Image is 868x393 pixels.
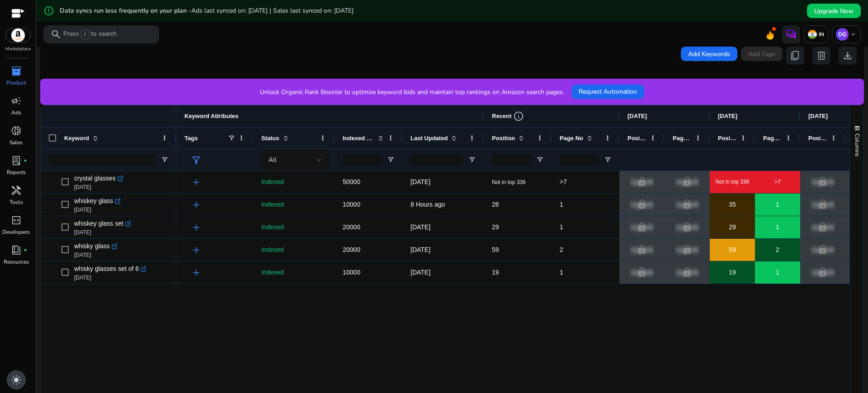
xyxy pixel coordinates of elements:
span: 59 [492,246,499,253]
span: Position [492,135,515,142]
span: add [191,222,202,233]
span: 1 [560,201,563,208]
span: 10000 [343,201,360,208]
p: Unlock Organic Rank Booster to optimize keyword bids and maintain top rankings on Amazon search p... [260,87,564,97]
span: add [191,245,202,256]
span: fiber_manual_record [24,248,27,252]
button: Open Filter Menu [604,156,611,163]
span: 19 [729,263,736,282]
input: Page No Filter Input [560,154,599,165]
span: Tags [184,135,198,142]
p: [DATE] [74,206,120,213]
span: Position [808,135,827,142]
span: Position [627,135,646,142]
input: Last Updated Filter Input [410,154,463,165]
p: IN [817,31,824,38]
h5: Data syncs run less frequently on your plan - [60,7,354,15]
span: add [191,267,202,278]
p: Marketplace [5,46,31,52]
span: Page No [560,135,583,142]
p: Upgrade [630,241,654,259]
span: [DATE] [808,113,828,119]
p: Ads [11,109,21,117]
span: 1 [776,195,779,214]
span: 1 [560,269,563,276]
span: Upgrade Now [814,6,854,16]
button: Request Automation [571,85,644,99]
span: handyman [11,185,22,196]
span: Not in top 336 [716,178,750,185]
span: 2 [776,241,779,259]
p: Upgrade [811,173,835,191]
span: / [81,29,89,39]
span: donut_small [11,125,22,136]
span: 1 [776,218,779,237]
p: Upgrade [630,195,654,214]
span: add [191,199,202,210]
span: code_blocks [11,215,22,226]
span: keyboard_arrow_down [849,31,857,38]
span: campaign [11,95,22,106]
p: Upgrade [675,218,699,237]
button: Add Keywords [681,47,737,61]
span: 29 [492,223,499,231]
span: Indexed [261,269,284,276]
p: Upgrade [675,241,699,259]
span: [DATE] [627,113,647,119]
span: [DATE] [410,223,430,231]
span: Columns [853,133,861,156]
p: Upgrade [811,241,835,259]
p: Upgrade [675,195,699,214]
span: filter_alt [191,155,202,166]
button: download [839,47,857,65]
p: DG [836,28,849,41]
span: 10000 [343,269,360,276]
span: >7 [560,178,567,185]
p: Upgrade [675,173,699,191]
span: 59 [729,241,736,259]
span: whiskey glass [74,194,113,207]
span: Ads last synced on: [DATE] | Sales last synced on: [DATE] [191,6,354,15]
span: Position [718,135,737,142]
img: amazon.svg [6,28,30,42]
span: 1 [776,263,779,282]
button: Upgrade Now [807,4,861,18]
p: [DATE] [74,251,117,259]
div: Recent [492,111,524,122]
p: Tools [9,198,23,206]
span: [DATE] [410,246,430,253]
span: Indexed [261,223,284,231]
span: light_mode [11,374,22,385]
input: Indexed Products Filter Input [343,154,382,165]
span: Status [261,135,279,142]
span: Indexed [261,201,284,208]
span: add [191,177,202,188]
span: Page No [673,135,692,142]
input: Keyword Filter Input [49,154,156,165]
button: Open Filter Menu [536,156,543,163]
img: in.svg [808,30,817,39]
p: Reports [7,168,26,176]
span: lab_profile [11,155,22,166]
p: Resources [4,258,29,266]
span: 35 [729,195,736,214]
span: whisky glasses set of 6 [74,262,139,275]
span: Keyword [64,135,89,142]
span: 19 [492,269,499,276]
span: 20000 [343,223,360,231]
span: inventory_2 [11,66,22,76]
input: Position Filter Input [492,154,531,165]
span: search [51,29,61,40]
p: Upgrade [811,218,835,237]
p: [DATE] [74,184,123,191]
span: info [513,111,524,122]
span: fiber_manual_record [24,159,27,162]
span: Add Keywords [688,49,730,59]
span: Indexed [261,246,284,253]
span: 2 [560,246,563,253]
span: All [269,156,277,164]
span: Indexed Products [343,135,374,142]
p: [DATE] [74,229,131,236]
button: Open Filter Menu [387,156,394,163]
span: Keyword Attributes [184,113,238,119]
